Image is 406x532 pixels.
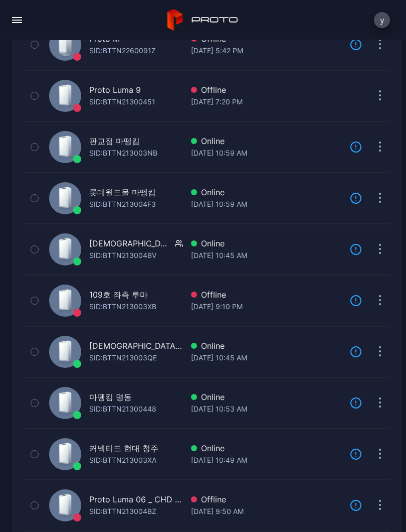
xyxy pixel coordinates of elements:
[89,45,156,57] div: SID: BTTN2260091Z
[191,96,342,108] div: [DATE] 7:20 PM
[191,198,342,210] div: [DATE] 10:59 AM
[89,237,171,249] div: [DEMOGRAPHIC_DATA] 마뗑킴 1번장비
[89,96,155,108] div: SID: BTTN21300451
[191,135,342,147] div: Online
[89,340,183,352] div: [DEMOGRAPHIC_DATA] 마뗑킴 2번장비
[89,454,156,466] div: SID: BTTN213003XA
[89,493,183,505] div: Proto Luma 06 _ CHD con
[191,84,342,96] div: Offline
[89,352,157,364] div: SID: BTTN213003QE
[191,391,342,403] div: Online
[89,249,156,261] div: SID: BTTN213004BV
[191,237,342,249] div: Online
[89,301,156,313] div: SID: BTTN213003XB
[191,249,342,261] div: [DATE] 10:45 AM
[89,186,156,198] div: 롯데월드몰 마뗑킴
[89,84,141,96] div: Proto Luma 9
[89,198,156,210] div: SID: BTTN213004F3
[191,352,342,364] div: [DATE] 10:45 AM
[191,147,342,159] div: [DATE] 10:59 AM
[191,442,342,454] div: Online
[191,45,342,57] div: [DATE] 5:42 PM
[191,186,342,198] div: Online
[89,442,158,454] div: 커넥티드 현대 청주
[89,403,156,415] div: SID: BTTN21300448
[374,12,390,28] button: y
[191,340,342,352] div: Online
[89,135,140,147] div: 판교점 마뗑킴
[191,403,342,415] div: [DATE] 10:53 AM
[191,505,342,517] div: [DATE] 9:50 AM
[89,505,156,517] div: SID: BTTN213004BZ
[89,147,157,159] div: SID: BTTN213003NB
[89,289,148,301] div: 109호 좌측 루마
[191,289,342,301] div: Offline
[191,301,342,313] div: [DATE] 9:10 PM
[191,493,342,505] div: Offline
[89,391,132,403] div: 마뗑킴 명동
[191,454,342,466] div: [DATE] 10:49 AM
